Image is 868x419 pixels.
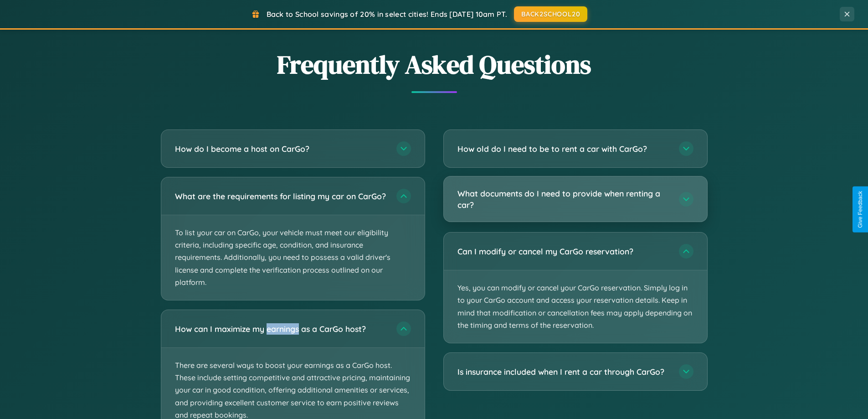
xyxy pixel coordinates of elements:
[457,246,670,257] h3: Can I modify or cancel my CarGo reservation?
[457,143,670,155] h3: How old do I need to be to rent a car with CarGo?
[457,188,670,210] h3: What documents do I need to provide when renting a car?
[267,10,507,19] span: Back to School savings of 20% in select cities! Ends [DATE] 10am PT.
[457,366,670,378] h3: Is insurance included when I rent a car through CarGo?
[175,191,387,202] h3: What are the requirements for listing my car on CarGo?
[514,6,587,22] button: BACK2SCHOOL20
[161,215,425,300] p: To list your car on CarGo, your vehicle must meet our eligibility criteria, including specific ag...
[857,191,863,228] div: Give Feedback
[175,143,387,155] h3: How do I become a host on CarGo?
[444,270,707,343] p: Yes, you can modify or cancel your CarGo reservation. Simply log in to your CarGo account and acc...
[161,47,708,82] h2: Frequently Asked Questions
[175,323,387,335] h3: How can I maximize my earnings as a CarGo host?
